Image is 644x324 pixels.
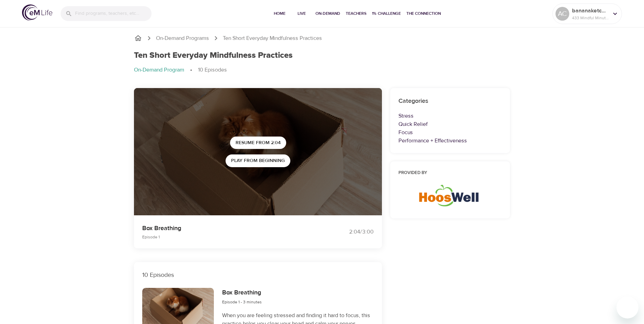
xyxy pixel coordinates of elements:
[616,296,638,318] iframe: Button to launch messaging window
[142,224,314,233] p: Box Breathing
[222,299,262,305] span: Episode 1 - 3 minutes
[222,288,262,298] h6: Box Breathing
[572,7,609,15] p: bananaketchup
[322,228,374,236] div: 2:04 / 3:00
[134,34,510,42] nav: breadcrumb
[555,7,569,21] div: AC
[315,10,340,17] span: On-Demand
[398,120,502,128] p: Quick Relief
[572,15,609,21] p: 433 Mindful Minutes
[271,10,288,17] span: Home
[398,137,502,145] p: Performance + Effectiveness
[236,139,281,147] span: Resume from 2:04
[372,10,401,17] span: 1% Challenge
[134,66,184,74] p: On-Demand Program
[142,270,374,280] p: 10 Episodes
[398,112,502,120] p: Stress
[418,182,482,208] img: HoosWell-Logo-2.19%20500X200%20px.png
[346,10,366,17] span: Teachers
[198,66,227,74] p: 10 Episodes
[134,51,293,61] h1: Ten Short Everyday Mindfulness Practices
[156,34,209,42] a: On-Demand Programs
[231,156,285,165] span: Play from beginning
[226,154,290,167] button: Play from beginning
[293,10,310,17] span: Live
[398,96,502,106] h6: Categories
[223,34,322,42] p: Ten Short Everyday Mindfulness Practices
[75,6,152,21] input: Find programs, teachers, etc...
[230,137,286,149] button: Resume from 2:04
[398,128,502,137] p: Focus
[134,66,510,74] nav: breadcrumb
[22,4,52,21] img: logo
[406,10,441,17] span: The Connection
[142,234,314,240] p: Episode 1
[398,170,502,177] h6: Provided by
